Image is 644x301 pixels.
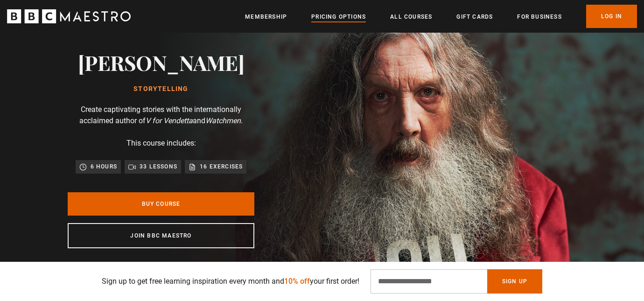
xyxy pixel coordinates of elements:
[68,192,254,216] a: Buy Course
[68,223,254,248] a: Join BBC Maestro
[311,12,366,21] a: Pricing Options
[517,12,561,21] a: For business
[456,12,493,21] a: Gift Cards
[586,5,637,28] a: Log In
[245,12,287,21] a: Membership
[68,104,254,126] p: Create captivating stories with the internationally acclaimed author of and .
[205,116,241,125] i: Watchmen
[390,12,432,21] a: All Courses
[140,162,177,171] p: 33 lessons
[78,50,245,74] h2: [PERSON_NAME]
[245,5,637,28] nav: Primary
[284,277,310,286] span: 10% off
[146,116,193,125] i: V for Vendetta
[487,269,542,294] button: Sign Up
[102,276,359,287] p: Sign up to get free learning inspiration every month and your first order!
[200,162,243,171] p: 16 exercises
[91,162,117,171] p: 6 hours
[7,9,131,23] svg: BBC Maestro
[78,85,245,93] h1: Storytelling
[126,138,196,149] p: This course includes:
